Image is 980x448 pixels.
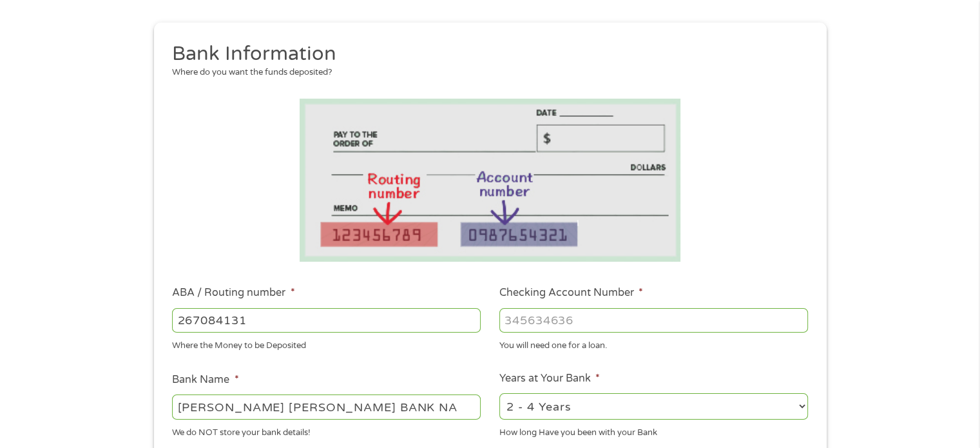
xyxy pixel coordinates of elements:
[172,308,481,333] input: 263177916
[172,286,294,300] label: ABA / Routing number
[300,99,681,262] img: Routing number location
[172,66,798,79] div: Where do you want the funds deposited?
[499,335,808,353] div: You will need one for a loan.
[172,335,481,353] div: Where the Money to be Deposited
[499,286,643,300] label: Checking Account Number
[172,41,798,67] h2: Bank Information
[499,372,600,385] label: Years at Your Bank
[172,373,238,387] label: Bank Name
[499,422,808,439] div: How long Have you been with your Bank
[499,308,808,333] input: 345634636
[172,422,481,439] div: We do NOT store your bank details!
